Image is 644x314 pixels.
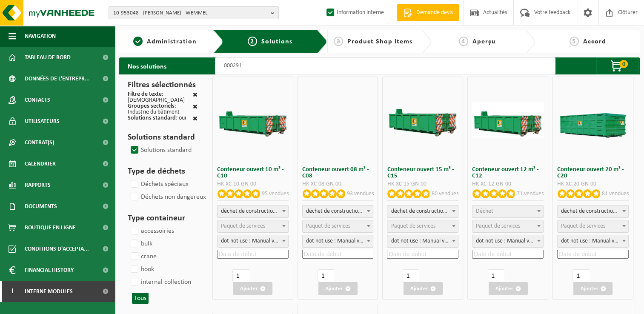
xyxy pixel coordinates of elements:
[596,57,639,74] button: 0
[128,91,193,103] div: : [DEMOGRAPHIC_DATA]
[414,9,455,17] span: Demande devis
[387,206,458,217] span: déchet de construction et de démolition mélangé (inerte et non inerte)
[133,37,143,46] span: 1
[25,217,76,238] span: Boutique en ligne
[25,89,50,111] span: Contacts
[302,181,374,187] div: HK-XC-08-GN-00
[128,165,197,178] h3: Type de déchets
[557,181,629,187] div: HK-XC-20-GN-00
[557,166,629,179] h3: Conteneur ouvert 20 m³ - C20
[129,276,191,288] label: internal collection
[230,37,311,47] a: 2Solutions
[9,281,16,302] span: I
[557,102,629,138] img: HK-XC-20-GN-00
[318,269,334,282] input: 1
[472,166,544,179] h3: Conteneur ouvert 12 m³ - C12
[129,250,157,263] label: crane
[128,115,176,121] span: Solutions standard
[472,38,496,45] span: Aperçu
[129,191,206,203] label: Déchets non dangereux
[387,250,458,259] input: Date de début
[261,38,292,45] span: Solutions
[123,37,206,47] a: 1Administration
[472,102,544,138] img: HK-XC-12-GN-00
[558,206,628,217] span: déchet de construction et de démolition mélangé (inerte et non inerte)
[325,6,384,19] label: Information interne
[25,132,54,153] span: Contrat(s)
[302,205,374,218] span: déchet de construction et de démolition mélangé (inerte et non inerte)
[583,38,606,45] span: Accord
[302,250,374,259] input: Date de début
[25,68,90,89] span: Données de l'entrepr...
[128,79,197,91] h3: Filtres sélectionnés
[403,269,419,282] input: 1
[517,189,544,198] p: 71 vendues
[570,37,579,46] span: 5
[387,235,458,247] span: dot not use : Manual voor MyVanheede
[217,166,289,179] h3: Conteneur ouvert 10 m³ - C10
[217,181,289,187] div: HK-XC-10-GN-00
[476,223,520,229] span: Paquet de services
[387,181,458,187] div: HK-XC-15-GN-00
[129,178,189,191] label: Déchets spéciaux
[334,37,343,46] span: 3
[476,208,493,214] span: Déchet
[147,38,197,45] span: Administration
[217,102,289,138] img: HK-XC-10-GN-00
[262,189,289,198] p: 95 vendues
[540,37,635,47] a: 5Accord
[217,250,289,259] input: Date de début
[347,38,412,45] span: Product Shop Items
[619,60,628,68] span: 0
[25,47,71,68] span: Tableau de bord
[346,189,373,198] p: 93 vendues
[472,250,544,259] input: Date de début
[397,4,459,21] a: Demande devis
[25,174,51,196] span: Rapports
[248,37,257,46] span: 2
[129,263,154,276] label: hook
[128,91,162,97] span: Filtre de texte
[557,250,629,259] input: Date de début
[459,37,468,46] span: 4
[391,223,435,229] span: Paquet de services
[432,189,458,198] p: 80 vendues
[436,37,519,47] a: 4Aperçu
[128,115,186,123] div: : oui
[561,223,605,229] span: Paquet de services
[119,57,175,74] h2: Nos solutions
[218,206,288,217] span: déchet de construction et de démolition mélangé (inerte et non inerte)
[128,131,197,144] h3: Solutions standard
[557,235,629,248] span: dot not use : Manual voor MyVanheede
[217,205,289,218] span: déchet de construction et de démolition mélangé (inerte et non inerte)
[25,238,89,260] span: Conditions d'accepta...
[25,196,57,217] span: Documents
[25,26,56,47] span: Navigation
[488,269,504,282] input: 1
[573,282,613,295] button: Ajouter
[128,103,175,109] span: Groupes sectoriels
[404,282,443,295] button: Ajouter
[232,269,249,282] input: 1
[132,293,149,304] button: Tous
[128,212,197,225] h3: Type containeur
[217,235,289,248] span: dot not use : Manual voor MyVanheede
[489,282,528,295] button: Ajouter
[303,235,373,247] span: dot not use : Manual voor MyVanheede
[25,111,60,132] span: Utilisateurs
[233,282,272,295] button: Ajouter
[303,206,373,217] span: déchet de construction et de démolition mélangé (inerte et non inerte)
[472,181,544,187] div: HK-XC-12-GN-00
[129,237,152,250] label: bulk
[128,103,193,115] div: : Industrie du bâtiment
[306,223,350,229] span: Paquet de services
[25,281,73,302] span: Interne modules
[472,235,543,247] span: dot not use : Manual voor MyVanheede
[572,269,589,282] input: 1
[318,282,358,295] button: Ajouter
[218,235,288,247] span: dot not use : Manual voor MyVanheede
[332,37,415,47] a: 3Product Shop Items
